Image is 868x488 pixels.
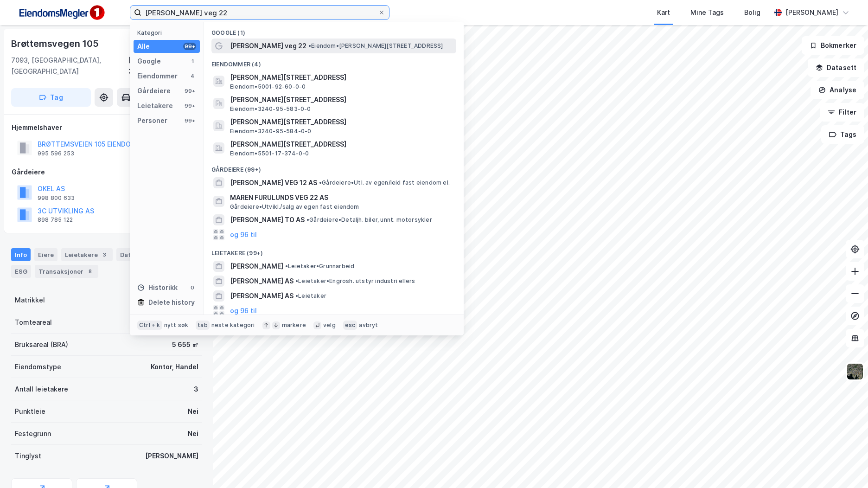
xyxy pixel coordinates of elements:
span: Leietaker • Engrosh. utstyr industri ellers [295,277,415,285]
div: markere [282,321,306,329]
span: [PERSON_NAME] AS [230,276,294,287]
div: Datasett [116,248,162,261]
span: • [295,277,298,284]
span: [PERSON_NAME][STREET_ADDRESS] [230,72,453,83]
div: Leietakere [61,248,113,261]
div: 995 596 253 [38,150,74,157]
button: og 96 til [230,305,257,316]
div: Historikk [137,282,178,293]
div: Transaksjoner [35,265,98,278]
div: Matrikkel [15,295,45,306]
div: Tomteareal [15,317,52,328]
div: Eiere [34,248,57,261]
button: Analyse [811,81,864,99]
div: 4 [189,72,196,80]
span: Leietaker [295,292,326,300]
div: 1 [189,58,196,65]
div: Gårdeiere (99+) [204,159,464,175]
div: [GEOGRAPHIC_DATA], 313/540 [128,55,202,77]
img: 9k= [846,363,864,380]
span: [PERSON_NAME] [230,261,283,272]
div: esc [343,321,357,330]
div: Kategori [137,29,200,36]
div: Eiendomstype [15,361,61,372]
div: 3 [194,384,198,395]
div: 99+ [183,117,196,124]
span: Eiendom • 5501-17-374-0-0 [230,150,309,157]
div: Bolig [744,7,760,18]
div: [PERSON_NAME] [145,450,198,462]
span: • [319,179,322,186]
input: Søk på adresse, matrikkel, gårdeiere, leietakere eller personer [141,6,378,19]
span: [PERSON_NAME] VEG 12 AS [230,177,317,188]
div: Alle [137,41,150,52]
div: 99+ [183,87,196,95]
button: Datasett [808,58,864,77]
iframe: Chat Widget [822,443,868,488]
div: Ctrl + k [137,321,162,330]
button: Tags [821,125,864,144]
div: 998 800 633 [38,194,75,202]
button: Tag [11,88,91,107]
div: Google [137,56,161,67]
span: • [306,216,309,223]
span: Gårdeiere • Utl. av egen/leid fast eiendom el. [319,179,450,186]
div: Leietakere [137,100,173,111]
div: neste kategori [211,321,255,329]
span: Leietaker • Grunnarbeid [285,263,354,270]
div: 898 785 122 [38,216,73,224]
div: Kart [657,7,670,18]
div: tab [196,321,210,330]
div: Eiendommer (4) [204,53,464,70]
span: Eiendom • 3240-95-584-0-0 [230,128,312,135]
span: • [295,292,298,299]
div: avbryt [359,321,378,329]
span: [PERSON_NAME][STREET_ADDRESS] [230,116,453,128]
div: Brøttemsvegen 105 [11,36,101,51]
div: ESG [11,265,31,278]
div: Nei [188,406,198,417]
div: 5 655 ㎡ [172,339,198,350]
span: [PERSON_NAME] TO AS [230,214,305,225]
div: Punktleie [15,406,45,417]
div: Tinglyst [15,450,41,462]
div: 99+ [183,102,196,109]
div: 8 [85,267,95,276]
button: Bokmerker [802,36,864,55]
div: Personer [137,115,167,126]
div: Antall leietakere [15,384,68,395]
div: Nei [188,428,198,439]
span: Eiendom • [PERSON_NAME][STREET_ADDRESS] [308,42,443,50]
div: 7093, [GEOGRAPHIC_DATA], [GEOGRAPHIC_DATA] [11,55,128,77]
button: og 96 til [230,229,257,240]
div: 0 [189,284,196,291]
span: [PERSON_NAME][STREET_ADDRESS] [230,94,453,105]
div: Hjemmelshaver [12,122,202,133]
div: Kontrollprogram for chat [822,443,868,488]
div: Mine Tags [690,7,724,18]
span: Eiendom • 3240-95-583-0-0 [230,105,311,113]
div: velg [323,321,336,329]
span: • [308,42,311,49]
img: F4PB6Px+NJ5v8B7XTbfpPpyloAAAAASUVORK5CYII= [15,2,108,23]
div: Leietakere (99+) [204,242,464,259]
div: [PERSON_NAME] [785,7,838,18]
div: nytt søk [164,321,189,329]
span: MAREN FURULUNDS VEG 22 AS [230,192,453,203]
button: Filter [820,103,864,122]
span: • [285,263,288,270]
div: 3 [100,250,109,259]
div: Festegrunn [15,428,51,439]
span: Gårdeiere • Utvikl./salg av egen fast eiendom [230,203,359,211]
span: [PERSON_NAME] veg 22 [230,40,306,51]
div: Google (1) [204,22,464,39]
div: Kontor, Handel [151,361,198,372]
div: Gårdeiere [12,167,202,178]
div: Gårdeiere [137,85,171,96]
span: [PERSON_NAME][STREET_ADDRESS] [230,139,453,150]
div: 99+ [183,43,196,50]
div: Eiendommer [137,71,178,82]
div: Delete history [148,297,195,308]
div: Info [11,248,31,261]
span: Gårdeiere • Detaljh. biler, unnt. motorsykler [306,216,432,224]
